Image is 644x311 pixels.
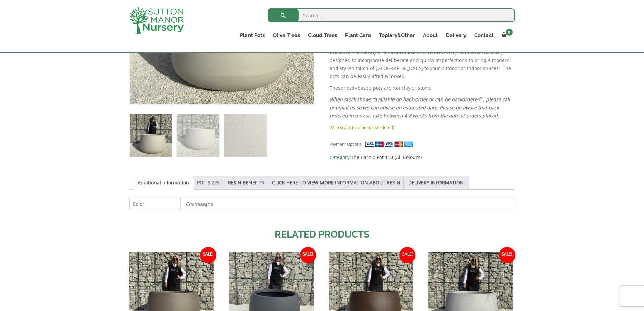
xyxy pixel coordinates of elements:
[498,30,515,40] a: 0
[177,114,219,157] img: The Barolo Pot 110 Colour Champagne - Image 2
[197,176,220,189] a: POT SIZES
[129,7,184,34] img: logo
[130,114,172,157] img: The Barolo Pot 110 Colour Champagne
[341,30,375,40] a: Plant Care
[129,227,515,242] h2: Related products
[375,30,419,40] a: Topiary&Other
[186,198,509,210] p: Champagne
[269,30,304,40] a: Olive Trees
[506,29,513,36] span: 0
[224,114,266,157] img: The Barolo Pot 110 Colour Champagne - Image 3
[129,197,180,210] th: Color
[408,176,464,189] a: DELIVERY INFORMATION
[330,40,515,81] p: The Barolo Pot range offers a unique and contemporary style. We have this pot available in a vari...
[365,141,415,148] img: payment supported
[499,247,515,263] span: Sale!
[129,197,515,210] table: Product Details
[138,176,189,189] a: Additional information
[399,247,415,263] span: Sale!
[442,30,470,40] a: Delivery
[330,141,362,147] small: Payment Options:
[330,84,515,92] p: These resin-based pots are not clay or stone.
[470,30,498,40] a: Contact
[330,123,515,131] p: 22 in stock (can be backordered)
[330,153,515,161] span: Category:
[228,176,264,189] a: RESIN BENEFITS
[304,30,341,40] a: Cloud Trees
[268,8,515,22] input: Search...
[351,154,422,160] a: The Barolo Pot 110 (All Colours)
[419,30,442,40] a: About
[300,247,316,263] span: Sale!
[272,176,400,189] a: CLICK HERE TO VIEW MORE INFORMATION ABOUT RESIN
[200,247,216,263] span: Sale!
[330,96,510,119] em: When stock shows “available on back-order or can be backordered” , please call or email us so we ...
[236,30,269,40] a: Plant Pots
